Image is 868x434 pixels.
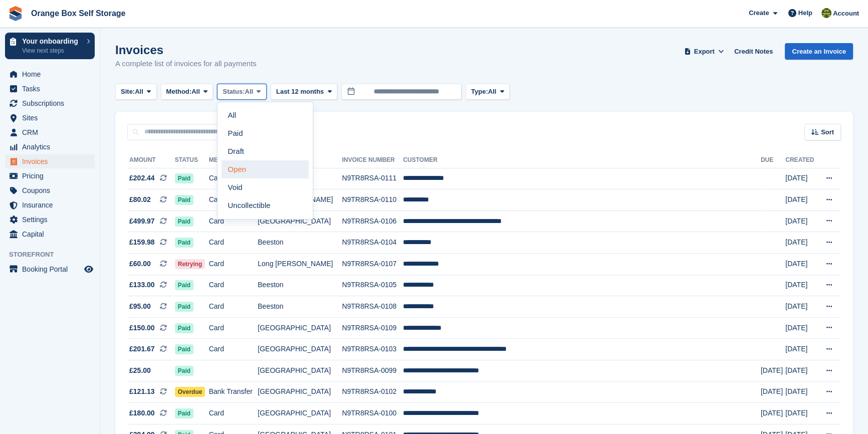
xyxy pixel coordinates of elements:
td: Card [209,168,258,189]
span: Sites [22,111,82,125]
a: Your onboarding View next steps [5,33,95,59]
td: Card [209,189,258,211]
td: N9TR8RSA-0107 [342,254,403,275]
a: menu [5,82,95,96]
span: Method: [166,87,192,97]
a: menu [5,67,95,81]
span: Paid [175,366,193,376]
img: stora-icon-8386f47178a22dfd0bd8f6a31ec36ba5ce8667c1dd55bd0f319d3a0aa187defe.svg [8,6,23,21]
span: Type: [471,87,488,97]
td: [GEOGRAPHIC_DATA] [258,360,342,382]
span: Last 12 months [276,87,324,97]
span: Paid [175,280,193,290]
td: [DATE] [761,403,785,424]
td: [DATE] [785,275,817,296]
a: menu [5,198,95,212]
span: Create [749,8,769,18]
p: Your onboarding [22,38,82,45]
span: Paid [175,195,193,205]
span: Capital [22,227,82,241]
span: Settings [22,212,82,227]
th: Invoice Number [342,152,403,168]
h1: Invoices [115,43,257,57]
span: Paid [175,238,193,248]
span: £121.13 [129,386,155,397]
span: All [135,87,143,97]
td: N9TR8RSA-0103 [342,339,403,360]
td: Card [209,403,258,424]
button: Last 12 months [271,84,337,100]
a: Orange Box Self Storage [27,5,130,22]
span: Tasks [22,82,82,96]
span: £133.00 [129,280,155,290]
td: [DATE] [785,232,817,254]
span: Coupons [22,183,82,197]
th: Amount [127,152,175,168]
a: Credit Notes [730,43,777,60]
span: Paid [175,302,193,312]
td: N9TR8RSA-0110 [342,189,403,211]
td: [DATE] [785,168,817,189]
td: [DATE] [785,189,817,211]
td: Beeston [258,232,342,254]
td: [DATE] [785,317,817,339]
span: £150.00 [129,323,155,333]
span: £80.02 [129,194,151,205]
span: All [191,87,200,97]
td: [DATE] [761,360,785,382]
span: £159.98 [129,237,155,248]
th: Created [785,152,817,168]
td: [DATE] [785,381,817,403]
td: Card [209,275,258,296]
a: menu [5,154,95,168]
td: Card [209,254,258,275]
span: £499.97 [129,216,155,227]
span: Account [833,9,859,19]
td: Beeston [258,275,342,296]
td: [GEOGRAPHIC_DATA] [258,381,342,403]
td: [GEOGRAPHIC_DATA] [258,210,342,232]
td: [DATE] [785,210,817,232]
span: £180.00 [129,408,155,418]
td: Long [PERSON_NAME] [258,254,342,275]
a: All [222,106,309,124]
a: Uncollectible [222,196,309,214]
span: Sort [821,127,834,137]
a: menu [5,96,95,110]
span: Pricing [22,169,82,183]
span: £201.67 [129,344,155,354]
a: menu [5,169,95,183]
button: Method: All [161,84,213,100]
span: Paid [175,216,193,227]
th: Customer [403,152,761,168]
td: Card [209,339,258,360]
td: [DATE] [785,254,817,275]
a: Paid [222,124,309,142]
span: £25.00 [129,365,151,376]
td: Bank Transfer [209,381,258,403]
td: [DATE] [785,339,817,360]
span: Status: [223,87,245,97]
span: Storefront [9,250,100,260]
th: Due [761,152,785,168]
td: N9TR8RSA-0099 [342,360,403,382]
span: Paid [175,173,193,183]
span: £95.00 [129,301,151,312]
button: Site: All [115,84,157,100]
td: [DATE] [785,360,817,382]
a: Create an Invoice [785,43,853,60]
td: Card [209,210,258,232]
a: menu [5,212,95,227]
button: Export [682,43,726,60]
span: Insurance [22,198,82,212]
a: menu [5,125,95,139]
p: View next steps [22,46,82,55]
span: All [245,87,254,97]
td: N9TR8RSA-0106 [342,210,403,232]
span: Paid [175,344,193,354]
a: Draft [222,142,309,160]
td: [DATE] [785,296,817,318]
th: Status [175,152,209,168]
span: Paid [175,408,193,418]
button: Type: All [466,84,510,100]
